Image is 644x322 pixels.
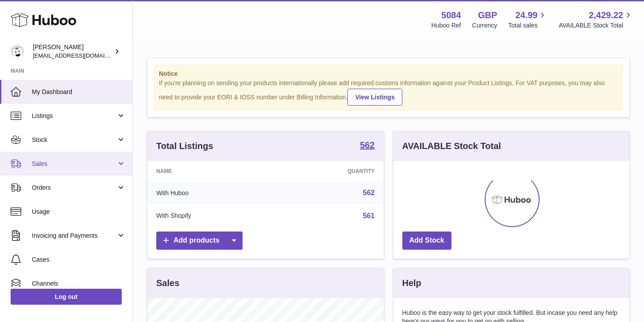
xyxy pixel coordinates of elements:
a: 562 [360,141,374,151]
strong: 562 [360,141,374,149]
a: View Listings [347,89,402,106]
h3: Total Listings [156,140,213,152]
img: konstantinosmouratidis@hotmail.com [11,45,24,58]
span: Listings [32,112,116,120]
span: Orders [32,184,116,192]
td: With Huboo [147,181,275,204]
span: 24.99 [515,9,537,21]
a: 24.99 Total sales [508,9,548,30]
a: 2,429.22 AVAILABLE Stock Total [559,9,633,30]
span: AVAILABLE Stock Total [559,21,633,30]
h3: AVAILABLE Stock Total [402,140,501,152]
th: Quantity [275,161,384,181]
div: Huboo Ref [432,21,461,30]
a: Add products [156,232,243,250]
td: With Shopify [147,204,275,228]
a: Log out [11,289,122,305]
a: 561 [363,212,375,220]
span: Cases [32,255,126,264]
span: Channels [32,279,126,288]
span: Sales [32,160,116,168]
strong: Notice [159,70,618,78]
div: Currency [472,21,497,30]
strong: 5084 [441,9,461,21]
span: My Dashboard [32,88,126,96]
h3: Help [402,277,421,289]
span: Invoicing and Payments [32,232,116,240]
span: Usage [32,208,126,216]
h3: Sales [156,277,179,289]
span: Total sales [508,21,548,30]
strong: GBP [478,9,497,21]
div: If you're planning on sending your products internationally please add required customs informati... [159,79,618,106]
span: 2,429.22 [589,9,623,21]
span: [EMAIL_ADDRESS][DOMAIN_NAME] [33,52,130,59]
span: Stock [32,136,116,144]
th: Name [147,161,275,181]
a: Add Stock [402,232,451,250]
a: 562 [363,189,375,196]
div: [PERSON_NAME] [33,43,112,60]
